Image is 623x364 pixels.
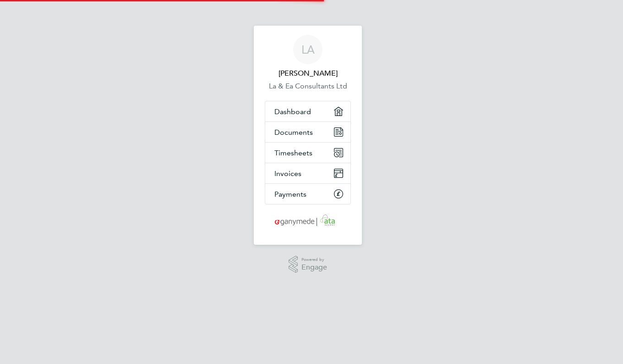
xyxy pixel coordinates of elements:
a: Dashboard [265,101,350,121]
img: ganymedesolutions-logo-retina.png [272,214,344,228]
a: Timesheets [265,143,350,163]
a: La & Ea Consultants Ltd [265,81,351,92]
a: Powered byEngage [289,256,328,273]
span: Timesheets [274,149,312,157]
span: LA [301,44,315,55]
span: Documents [274,128,313,137]
span: Dashboard [274,107,311,116]
span: Engage [301,264,327,271]
a: Documents [265,122,350,142]
a: Go to home page [265,214,351,228]
span: Lloyd Abeywickrama [265,68,351,79]
a: Payments [265,184,350,204]
span: Invoices [274,169,301,178]
span: Powered by [301,256,327,264]
a: LA[PERSON_NAME] [265,35,351,79]
a: Invoices [265,163,350,183]
span: Payments [274,190,306,199]
nav: Main navigation [254,26,362,245]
